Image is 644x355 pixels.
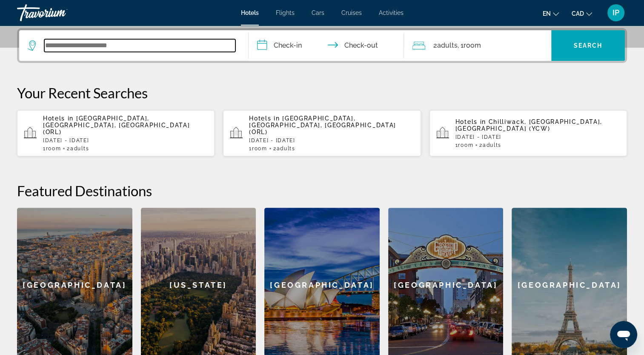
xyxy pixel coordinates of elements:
[613,9,619,17] span: IP
[379,9,404,16] a: Activities
[433,40,457,52] span: 2
[276,9,295,16] a: Flights
[574,42,603,49] span: Search
[249,115,396,135] span: [GEOGRAPHIC_DATA], [GEOGRAPHIC_DATA], [GEOGRAPHIC_DATA] (ORL)
[43,137,208,143] p: [DATE] - [DATE]
[455,118,602,132] span: Chilliwack, [GEOGRAPHIC_DATA], [GEOGRAPHIC_DATA] (YCW)
[429,110,627,157] button: Hotels in Chilliwack, [GEOGRAPHIC_DATA], [GEOGRAPHIC_DATA] (YCW)[DATE] - [DATE]1Room2Adults
[479,142,501,148] span: 2
[455,142,473,148] span: 1
[551,30,625,61] button: Search
[458,142,473,148] span: Room
[273,146,295,152] span: 2
[249,30,404,61] button: Check in and out dates
[312,9,324,16] a: Cars
[67,146,89,152] span: 2
[483,142,501,148] span: Adults
[249,137,414,143] p: [DATE] - [DATE]
[455,118,486,125] span: Hotels in
[463,41,481,49] span: Room
[19,30,625,61] div: Search widget
[17,2,102,24] a: Travorium
[455,134,620,140] p: [DATE] - [DATE]
[43,146,61,152] span: 1
[17,182,627,199] h2: Featured Destinations
[249,115,280,122] span: Hotels in
[543,10,551,17] span: en
[17,84,627,101] p: Your Recent Searches
[341,9,362,16] a: Cruises
[223,110,421,157] button: Hotels in [GEOGRAPHIC_DATA], [GEOGRAPHIC_DATA], [GEOGRAPHIC_DATA] (ORL)[DATE] - [DATE]1Room2Adults
[46,146,61,152] span: Room
[572,7,592,20] button: Change currency
[17,110,215,157] button: Hotels in [GEOGRAPHIC_DATA], [GEOGRAPHIC_DATA], [GEOGRAPHIC_DATA] (ORL)[DATE] - [DATE]1Room2Adults
[43,115,190,135] span: [GEOGRAPHIC_DATA], [GEOGRAPHIC_DATA], [GEOGRAPHIC_DATA] (ORL)
[241,9,259,16] a: Hotels
[437,41,457,49] span: Adults
[457,40,481,52] span: , 1
[543,7,559,20] button: Change language
[70,146,89,152] span: Adults
[249,146,267,152] span: 1
[43,115,74,122] span: Hotels in
[252,146,267,152] span: Room
[404,30,551,61] button: Travelers: 2 adults, 0 children
[605,4,627,22] button: User Menu
[610,321,637,348] iframe: Button to launch messaging window
[572,10,584,17] span: CAD
[276,146,295,152] span: Adults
